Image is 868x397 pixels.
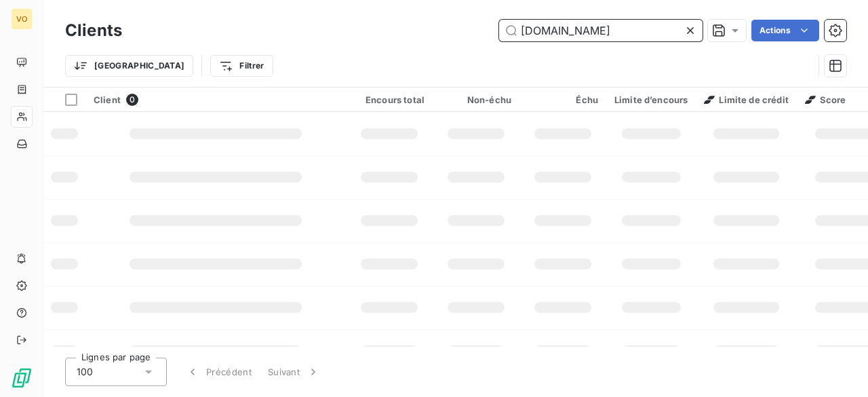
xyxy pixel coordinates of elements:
div: Limite d’encours [614,94,688,105]
span: Score [805,94,846,105]
button: Suivant [260,358,328,386]
button: Précédent [178,358,260,386]
span: Client [94,94,121,105]
span: 0 [126,94,138,106]
img: Logo LeanPay [11,367,33,389]
span: 100 [77,365,93,379]
div: Échu [528,94,598,105]
iframe: Intercom live chat [822,351,854,383]
div: Non-échu [441,94,511,105]
span: Limite de crédit [704,94,788,105]
button: [GEOGRAPHIC_DATA] [65,55,193,77]
input: Rechercher [499,20,703,41]
div: VO [11,8,33,30]
button: Filtrer [210,55,273,77]
div: Encours total [354,94,425,105]
button: Actions [751,20,819,41]
h3: Clients [65,18,122,43]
